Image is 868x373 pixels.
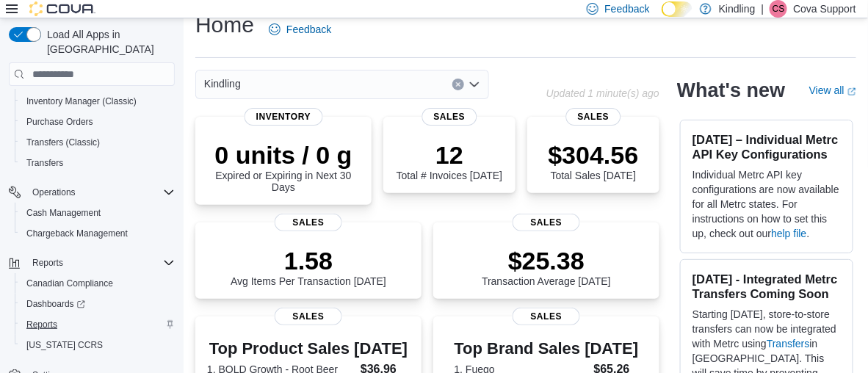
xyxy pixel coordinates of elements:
[549,140,639,181] div: Total Sales [DATE]
[482,246,611,275] p: $25.38
[15,203,181,223] button: Cash Management
[21,336,175,354] span: Washington CCRS
[286,22,331,37] span: Feedback
[207,140,360,193] div: Expired or Expiring in Next 30 Days
[3,253,181,273] button: Reports
[207,140,360,170] p: 0 units / 0 g
[21,93,175,110] span: Inventory Manager (Classic)
[26,184,82,201] button: Operations
[809,84,856,96] a: View allExternal link
[21,295,91,313] a: Dashboards
[662,1,692,17] input: Dark Mode
[26,319,57,330] span: Reports
[21,275,119,292] a: Canadian Compliance
[15,223,181,244] button: Chargeback Management
[847,87,856,96] svg: External link
[26,137,100,148] span: Transfers (Classic)
[21,113,175,131] span: Purchase Orders
[26,184,175,201] span: Operations
[245,108,323,126] span: Inventory
[692,167,841,241] p: Individual Metrc API key configurations are now available for all Metrc states. For instructions ...
[422,108,477,126] span: Sales
[455,340,639,358] h3: Top Brand Sales [DATE]
[549,140,639,170] p: $304.56
[397,140,502,170] p: 12
[263,15,337,44] a: Feedback
[692,272,841,301] h3: [DATE] - Integrated Metrc Transfers Coming Soon
[15,273,181,294] button: Canadian Compliance
[692,132,841,162] h3: [DATE] – Individual Metrc API Key Configurations
[21,204,175,222] span: Cash Management
[513,308,580,325] span: Sales
[231,246,386,275] p: 1.58
[15,153,181,173] button: Transfers
[21,93,142,110] a: Inventory Manager (Classic)
[15,112,181,132] button: Purchase Orders
[21,204,106,222] a: Cash Management
[21,316,63,333] a: Reports
[771,228,806,239] a: help file
[275,214,342,231] span: Sales
[26,116,93,128] span: Purchase Orders
[21,336,109,354] a: [US_STATE] CCRS
[21,316,175,333] span: Reports
[29,1,95,16] img: Cova
[482,246,611,287] div: Transaction Average [DATE]
[275,308,342,325] span: Sales
[26,298,85,310] span: Dashboards
[26,339,103,351] span: [US_STATE] CCRS
[21,225,175,242] span: Chargeback Management
[15,314,181,335] button: Reports
[26,228,128,239] span: Chargeback Management
[21,113,99,131] a: Purchase Orders
[15,294,181,314] a: Dashboards
[26,95,137,107] span: Inventory Manager (Classic)
[21,134,106,151] a: Transfers (Classic)
[26,254,175,272] span: Reports
[546,87,659,99] p: Updated 1 minute(s) ago
[41,27,175,57] span: Load All Apps in [GEOGRAPHIC_DATA]
[452,79,464,90] button: Clear input
[26,207,101,219] span: Cash Management
[21,134,175,151] span: Transfers (Classic)
[26,278,113,289] span: Canadian Compliance
[566,108,621,126] span: Sales
[3,182,181,203] button: Operations
[15,91,181,112] button: Inventory Manager (Classic)
[21,154,175,172] span: Transfers
[195,10,254,40] h1: Home
[513,214,580,231] span: Sales
[26,157,63,169] span: Transfers
[15,335,181,355] button: [US_STATE] CCRS
[15,132,181,153] button: Transfers (Classic)
[32,186,76,198] span: Operations
[21,225,134,242] a: Chargeback Management
[231,246,386,287] div: Avg Items Per Transaction [DATE]
[21,154,69,172] a: Transfers
[26,254,69,272] button: Reports
[21,295,175,313] span: Dashboards
[32,257,63,269] span: Reports
[604,1,649,16] span: Feedback
[397,140,502,181] div: Total # Invoices [DATE]
[204,75,241,93] span: Kindling
[677,79,785,102] h2: What's new
[767,338,810,350] a: Transfers
[662,17,662,18] span: Dark Mode
[207,340,410,358] h3: Top Product Sales [DATE]
[469,79,480,90] button: Open list of options
[21,275,175,292] span: Canadian Compliance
